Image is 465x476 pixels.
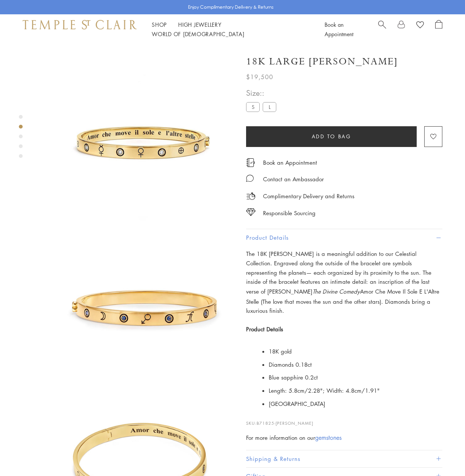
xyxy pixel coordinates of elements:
[315,433,342,442] a: gemstones
[19,113,23,164] div: Product gallery navigation
[246,72,273,82] span: $19,500
[49,241,235,389] img: B71825-ASTRID
[23,20,137,29] img: Temple St. Clair
[246,208,256,216] img: icon_sourcing.svg
[269,384,442,397] li: Length: 5.8cm/2.28"; Width: 4.8cm/1.91"
[269,371,442,384] li: Blue sapphire 0.2ct
[378,20,386,39] a: Search
[246,102,260,112] label: S
[246,158,255,167] img: icon_appointment.svg
[263,191,354,201] p: Complimentary Delivery and Returns
[152,30,244,38] a: World of [DEMOGRAPHIC_DATA]World of [DEMOGRAPHIC_DATA]
[269,345,442,358] li: 18K gold
[325,21,353,38] a: Book an Appointment
[312,132,351,141] span: Add to bag
[178,21,222,28] a: High JewelleryHigh Jewellery
[435,20,442,39] a: Open Shopping Bag
[49,44,235,230] img: B71825-ASTRID
[263,158,317,167] a: Book an Appointment
[257,420,313,426] span: B71825-[PERSON_NAME]
[263,208,316,218] div: Responsible Sourcing
[246,87,279,99] span: Size::
[246,191,256,201] img: icon_delivery.svg
[246,450,442,467] button: Shipping & Returns
[269,358,442,371] li: Diamonds 0.18ct
[246,55,398,68] h1: 18K Large [PERSON_NAME]
[246,412,442,427] p: SKU:
[246,229,442,246] button: Product Details
[246,126,417,147] button: Add to bag
[313,288,360,295] em: The Divine Comedy
[188,3,274,11] p: Enjoy Complimentary Delivery & Returns
[427,441,457,468] iframe: Gorgias live chat messenger
[152,20,308,39] nav: Main navigation
[246,325,283,333] strong: Product Details
[246,174,254,182] img: MessageIcon-01_2.svg
[152,21,167,28] a: ShopShop
[263,102,276,112] label: L
[269,397,442,410] li: [GEOGRAPHIC_DATA]
[416,20,424,31] a: View Wishlist
[246,249,442,315] p: The 18K [PERSON_NAME] is a meaningful addition to our Celestial Collection. Engraved along the ou...
[246,433,442,442] div: For more information on our
[263,174,324,184] div: Contact an Ambassador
